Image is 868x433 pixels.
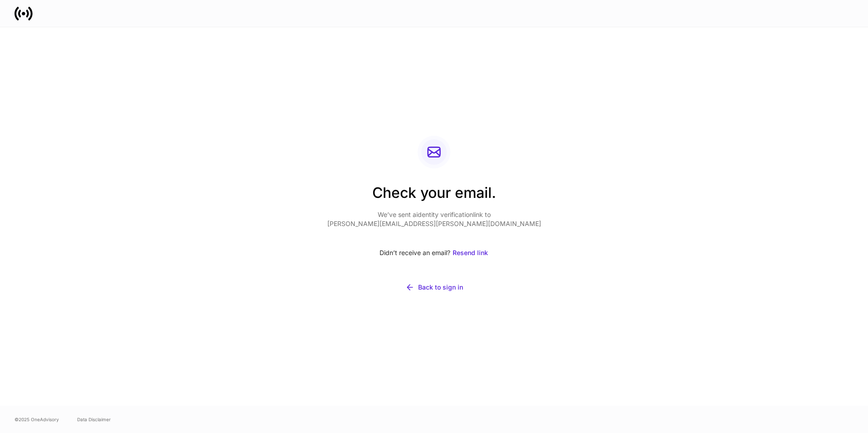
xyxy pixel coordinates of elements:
[452,243,488,263] button: Resend link
[15,416,59,423] span: © 2025 OneAdvisory
[327,243,541,263] div: Didn’t receive an email?
[77,416,111,423] a: Data Disclaimer
[327,210,541,228] p: We’ve sent a identity verification link to [PERSON_NAME][EMAIL_ADDRESS][PERSON_NAME][DOMAIN_NAME]
[453,248,488,257] div: Resend link
[418,283,463,292] div: Back to sign in
[327,183,541,210] h2: Check your email.
[327,277,541,297] button: Back to sign in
